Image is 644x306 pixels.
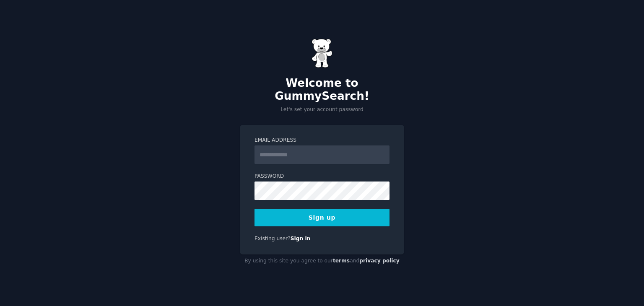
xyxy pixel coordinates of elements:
a: terms [333,258,350,264]
label: Email Address [254,137,390,144]
p: Let's set your account password [240,106,404,114]
label: Password [254,173,390,180]
h2: Welcome to GummySearch! [240,77,404,103]
div: By using this site you agree to our and [240,254,404,268]
span: Existing user? [254,236,291,241]
button: Sign up [254,209,390,226]
a: privacy policy [359,258,400,264]
img: Gummy Bear [312,39,332,68]
a: Sign in [291,236,311,241]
